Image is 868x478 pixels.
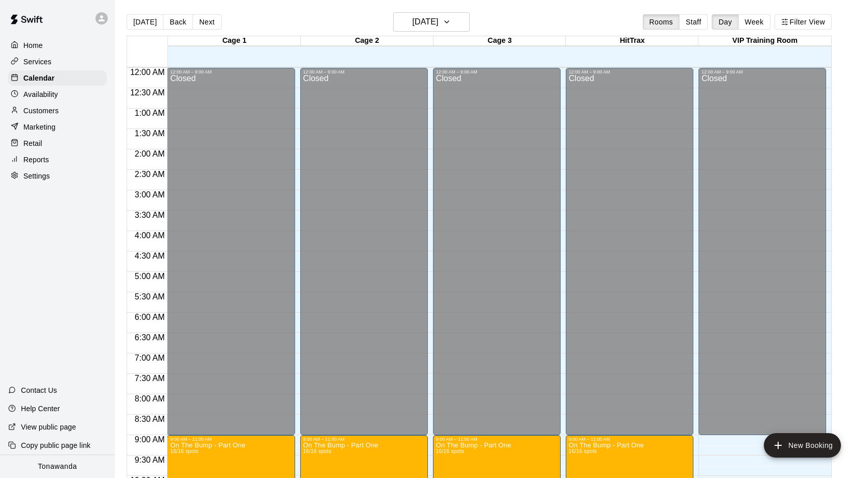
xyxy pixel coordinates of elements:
p: Services [23,57,52,67]
a: Services [8,54,107,69]
div: 12:00 AM – 9:00 AM [702,69,823,74]
div: Closed [702,74,823,439]
a: Retail [8,136,107,151]
p: Copy public page link [21,440,90,450]
span: 16/16 spots filled [170,448,198,454]
span: 3:30 AM [132,211,167,219]
div: 12:00 AM – 9:00 AM: Closed [566,68,693,435]
span: 5:00 AM [132,272,167,281]
p: Home [23,40,43,51]
span: 7:30 AM [132,374,167,383]
p: Reports [23,155,49,165]
span: 2:00 AM [132,149,167,158]
a: Settings [8,168,107,184]
a: Marketing [8,119,107,135]
p: Help Center [21,404,60,414]
span: 8:00 AM [132,394,167,403]
span: 6:30 AM [132,333,167,342]
div: Closed [170,74,292,439]
span: 9:00 AM [132,435,167,444]
span: 8:30 AM [132,415,167,423]
span: 9:30 AM [132,456,167,464]
div: 12:00 AM – 9:00 AM [170,69,292,74]
span: 5:30 AM [132,292,167,301]
div: Closed [569,74,690,439]
div: 9:00 AM – 11:00 AM [569,437,690,442]
a: Customers [8,103,107,118]
p: Calendar [23,73,55,83]
h6: [DATE] [412,15,438,29]
p: Contact Us [21,385,57,395]
button: Staff [679,14,708,30]
div: 9:00 AM – 11:00 AM [170,437,292,442]
p: Customers [23,106,59,116]
a: Home [8,38,107,53]
a: Reports [8,152,107,167]
p: Settings [23,171,50,181]
a: Availability [8,87,107,102]
div: 12:00 AM – 9:00 AM: Closed [433,68,561,435]
div: Cage 3 [433,36,566,46]
p: Retail [23,138,42,148]
span: 12:00 AM [128,68,167,77]
span: 16/16 spots filled [569,448,597,454]
div: Closed [436,74,558,439]
p: Tonawanda [38,461,77,472]
div: 12:00 AM – 9:00 AM: Closed [698,68,826,435]
span: 16/16 spots filled [436,448,464,454]
div: HitTrax [566,36,698,46]
div: 9:00 AM – 11:00 AM [303,437,425,442]
div: 9:00 AM – 11:00 AM [436,437,558,442]
div: VIP Training Room [698,36,831,46]
div: 12:00 AM – 9:00 AM: Closed [167,68,295,435]
span: 1:00 AM [132,109,167,117]
button: Day [712,14,738,30]
button: Week [738,14,770,30]
div: 12:00 AM – 9:00 AM [569,69,690,74]
a: Calendar [8,70,107,86]
div: Closed [303,74,425,439]
button: [DATE] [393,12,470,32]
span: 7:00 AM [132,354,167,362]
span: 4:00 AM [132,231,167,240]
span: 12:30 AM [128,88,167,97]
p: Availability [23,89,58,99]
div: 12:00 AM – 9:00 AM [436,69,558,74]
span: 16/16 spots filled [303,448,331,454]
div: Cage 1 [168,36,301,46]
button: add [764,433,841,458]
p: View public page [21,422,76,432]
button: Back [163,14,193,30]
div: 12:00 AM – 9:00 AM [303,69,425,74]
button: Next [192,14,221,30]
button: Rooms [643,14,680,30]
span: 1:30 AM [132,129,167,138]
span: 2:30 AM [132,170,167,179]
p: Marketing [23,122,56,132]
div: 12:00 AM – 9:00 AM: Closed [300,68,428,435]
span: 6:00 AM [132,313,167,321]
div: Cage 2 [301,36,433,46]
button: Filter View [775,14,832,30]
button: [DATE] [127,14,163,30]
span: 3:00 AM [132,190,167,199]
span: 4:30 AM [132,251,167,260]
